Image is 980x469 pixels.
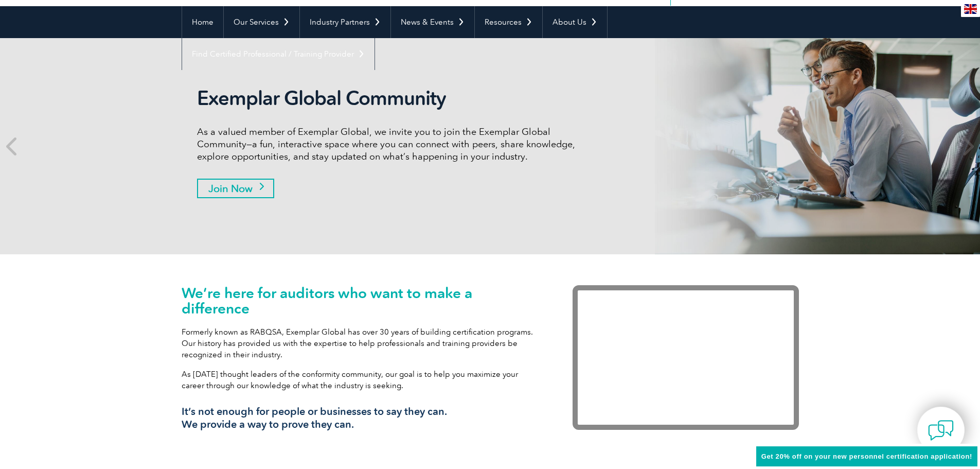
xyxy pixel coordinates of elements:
[182,369,542,391] p: As [DATE] thought leaders of the conformity community, our goal is to help you maximize your care...
[182,285,542,316] h1: We’re here for auditors who want to make a difference
[182,405,542,431] h3: It’s not enough for people or businesses to say they can. We provide a way to prove they can.
[197,86,583,110] h2: Exemplar Global Community
[964,4,977,14] img: en
[182,38,375,70] a: Find Certified Professional / Training Provider
[197,126,583,163] p: As a valued member of Exemplar Global, we invite you to join the Exemplar Global Community—a fun,...
[543,6,607,38] a: About Us
[928,418,954,443] img: contact-chat.png
[573,285,799,430] iframe: Exemplar Global: Working together to make a difference
[224,6,299,38] a: Our Services
[300,6,390,38] a: Industry Partners
[761,453,972,460] span: Get 20% off on your new personnel certification application!
[475,6,542,38] a: Resources
[197,179,274,198] a: Join Now
[182,6,223,38] a: Home
[182,326,542,360] p: Formerly known as RABQSA, Exemplar Global has over 30 years of building certification programs. O...
[391,6,474,38] a: News & Events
